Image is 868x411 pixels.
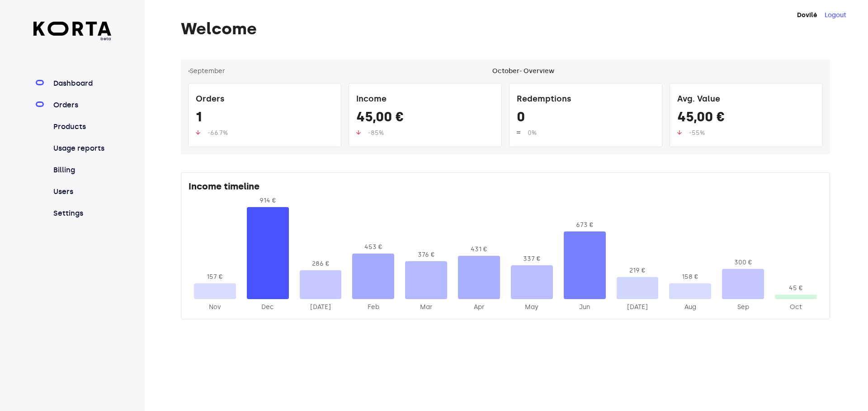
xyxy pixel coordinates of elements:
[617,303,659,312] div: 2025-Jul
[669,272,711,282] div: 158 €
[52,121,112,132] a: Products
[196,109,334,129] div: 1
[458,303,500,312] div: 2025-Apr
[825,11,846,20] button: Logout
[194,303,236,312] div: 2024-Nov
[517,109,655,129] div: 0
[52,186,112,197] a: Users
[677,109,815,129] div: 45,00 €
[492,67,554,76] div: October - Overview
[208,129,228,137] span: -66.7%
[722,258,764,267] div: 300 €
[247,196,289,205] div: 914 €
[564,221,606,230] div: 673 €
[52,78,112,89] a: Dashboard
[797,11,817,19] strong: Dovilė
[52,208,112,219] a: Settings
[33,22,112,36] img: Korta
[356,130,361,135] img: up
[352,303,394,312] div: 2025-Feb
[368,129,384,137] span: -85%
[52,100,112,111] a: Orders
[722,303,764,312] div: 2025-Sep
[52,143,112,154] a: Usage reports
[247,303,289,312] div: 2024-Dec
[564,303,606,312] div: 2025-Jun
[669,303,711,312] div: 2025-Aug
[189,180,822,196] div: Income timeline
[511,254,553,263] div: 337 €
[196,130,200,135] img: up
[33,22,112,42] a: beta
[517,91,655,109] div: Redemptions
[356,109,494,129] div: 45,00 €
[52,165,112,175] a: Billing
[775,284,817,293] div: 45 €
[300,259,342,268] div: 286 €
[188,67,225,76] button: ‹September
[356,91,494,109] div: Income
[300,303,342,312] div: 2025-Jan
[517,130,520,135] img: up
[677,130,682,135] img: up
[458,245,500,254] div: 431 €
[511,303,553,312] div: 2025-May
[677,91,815,109] div: Avg. Value
[405,303,447,312] div: 2025-Mar
[352,243,394,252] div: 453 €
[196,91,334,109] div: Orders
[181,20,830,38] h1: Welcome
[528,129,537,137] span: 0%
[689,129,705,137] span: -55%
[775,303,817,312] div: 2025-Oct
[405,250,447,259] div: 376 €
[194,272,236,282] div: 157 €
[33,36,112,42] span: beta
[617,266,659,275] div: 219 €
